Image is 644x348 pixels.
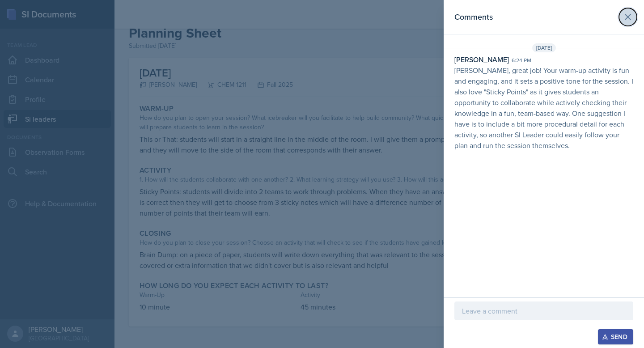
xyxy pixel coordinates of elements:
span: [DATE] [532,43,556,52]
div: Send [604,333,627,340]
div: [PERSON_NAME] [454,54,509,65]
button: Send [598,329,633,344]
h2: Comments [454,11,493,23]
div: 6:24 pm [512,56,531,64]
p: [PERSON_NAME], great job! Your warm-up activity is fun and engaging, and it sets a positive tone ... [454,65,633,151]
